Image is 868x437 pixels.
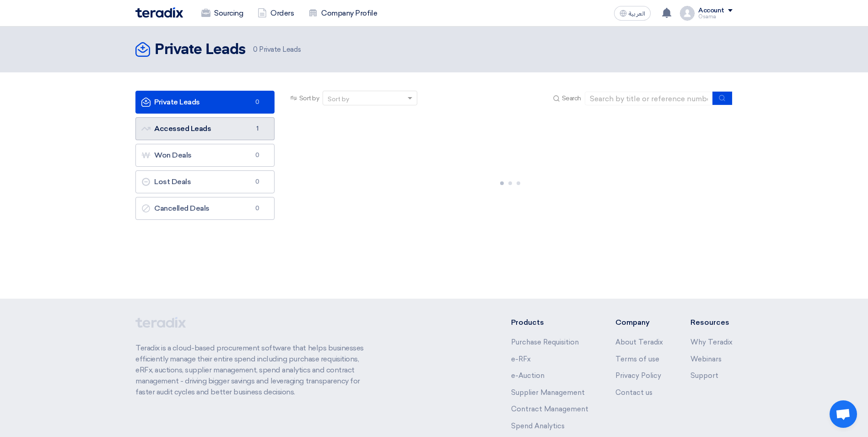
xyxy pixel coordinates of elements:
div: Sort by [328,94,349,104]
img: profile_test.png [680,6,695,21]
a: Why Teradix [690,338,733,346]
a: Accessed Leads1 [135,117,275,140]
a: Contract Management [511,405,588,413]
a: Spend Analytics [511,422,565,430]
a: e-RFx [511,355,531,363]
a: Lost Deals0 [135,170,275,193]
span: 0 [253,45,258,54]
a: Purchase Requisition [511,338,579,346]
li: Company [615,317,663,328]
span: 0 [252,98,263,107]
span: Sort by [299,93,319,103]
input: Search by title or reference number [585,92,713,105]
a: Open chat [830,400,857,428]
a: Webinars [690,355,722,363]
a: Contact us [615,388,652,397]
a: Sourcing [194,3,250,23]
span: 0 [252,151,263,160]
button: العربية [614,6,651,21]
li: Resources [690,317,733,328]
span: Private Leads [253,44,301,55]
span: العربية [629,11,645,17]
span: Search [562,93,581,103]
h2: Private Leads [155,41,246,59]
div: Account [698,7,724,15]
a: e-Auction [511,371,545,380]
li: Products [511,317,588,328]
a: About Teradix [615,338,663,346]
span: 0 [252,204,263,213]
a: Private Leads0 [135,91,275,114]
a: Support [690,371,718,380]
p: Teradix is a cloud-based procurement software that helps businesses efficiently manage their enti... [135,343,374,398]
span: 1 [252,124,263,133]
a: Supplier Management [511,388,585,397]
a: Won Deals0 [135,144,275,167]
img: Teradix logo [135,7,183,18]
a: Cancelled Deals0 [135,197,275,220]
a: Orders [250,3,301,23]
a: Privacy Policy [615,371,661,380]
a: Company Profile [301,3,384,23]
a: Terms of use [615,355,659,363]
div: Osama [698,14,733,19]
span: 0 [252,177,263,186]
